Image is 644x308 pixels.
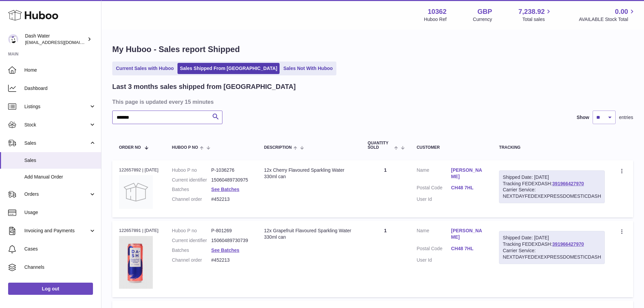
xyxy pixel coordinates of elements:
[416,145,485,150] div: Customer
[119,236,153,289] img: 103621724231836.png
[615,7,628,16] span: 0.00
[119,228,159,234] div: 122657891 | [DATE]
[424,16,447,23] div: Huboo Ref
[119,145,141,150] span: Order No
[416,228,451,242] dt: Name
[264,228,354,240] div: 12x Grapefruit Flavoured Sparkling Water 330ml can
[8,34,18,44] img: internalAdmin-10362@internal.huboo.com
[112,82,296,91] h2: Last 3 months sales shipped from [GEOGRAPHIC_DATA]
[428,7,447,16] strong: 10362
[416,257,451,263] dt: User Id
[24,140,89,146] span: Sales
[24,85,96,92] span: Dashboard
[211,187,239,192] a: See Batches
[119,175,153,209] img: no-photo.jpg
[522,16,552,23] span: Total sales
[211,228,251,234] dd: P-801269
[416,196,451,203] dt: User Id
[416,185,451,193] dt: Postal Code
[451,245,485,252] a: CH48 7HL
[451,185,485,191] a: CH48 7HL
[211,257,251,263] dd: #452213
[579,16,636,23] span: AVAILABLE Stock Total
[8,283,93,295] a: Log out
[519,7,545,16] span: 7,238.92
[25,33,86,46] div: Dash Water
[24,228,89,234] span: Invoicing and Payments
[172,177,211,183] dt: Current identifier
[503,247,601,260] div: Carrier Service: NEXTDAYFEDEXEXPRESSDOMESTICDASH
[172,257,211,263] dt: Channel order
[361,221,410,297] td: 1
[477,7,492,16] strong: GBP
[211,247,239,253] a: See Batches
[24,174,96,180] span: Add Manual Order
[24,209,96,216] span: Usage
[579,7,636,23] a: 0.00 AVAILABLE Stock Total
[112,44,633,55] h1: My Huboo - Sales report Shipped
[416,245,451,254] dt: Postal Code
[211,196,251,203] dd: #452213
[619,114,633,121] span: entries
[264,145,292,150] span: Description
[172,237,211,244] dt: Current identifier
[24,122,89,128] span: Stock
[503,235,601,241] div: Shipped Date: [DATE]
[119,167,159,173] div: 122657892 | [DATE]
[172,196,211,203] dt: Channel order
[368,141,393,150] span: Quantity Sold
[552,241,584,247] a: 391966427970
[177,63,280,74] a: Sales Shipped From [GEOGRAPHIC_DATA]
[172,186,211,193] dt: Batches
[24,264,96,270] span: Channels
[577,114,589,121] label: Show
[172,145,198,150] span: Huboo P no
[172,228,211,234] dt: Huboo P no
[24,103,89,110] span: Listings
[24,157,96,164] span: Sales
[172,167,211,173] dt: Huboo P no
[503,187,601,199] div: Carrier Service: NEXTDAYFEDEXEXPRESSDOMESTICDASH
[112,98,631,105] h3: This page is updated every 15 minutes
[361,160,410,217] td: 1
[25,40,99,45] span: [EMAIL_ADDRESS][DOMAIN_NAME]
[264,167,354,180] div: 12x Cherry Flavoured Sparkling Water 330ml can
[281,63,335,74] a: Sales Not With Huboo
[499,170,605,204] div: Tracking FEDEXDASH:
[473,16,492,23] div: Currency
[211,177,251,183] dd: 15060489730975
[211,167,251,173] dd: P-1036276
[24,191,89,197] span: Orders
[451,228,485,240] a: [PERSON_NAME]
[416,167,451,182] dt: Name
[552,181,584,186] a: 391966427970
[503,174,601,181] div: Shipped Date: [DATE]
[519,7,553,23] a: 7,238.92 Total sales
[172,247,211,254] dt: Batches
[499,145,605,150] div: Tracking
[24,246,96,252] span: Cases
[24,67,96,73] span: Home
[211,237,251,244] dd: 15060489730739
[499,231,605,264] div: Tracking FEDEXDASH:
[451,167,485,180] a: [PERSON_NAME]
[114,63,176,74] a: Current Sales with Huboo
